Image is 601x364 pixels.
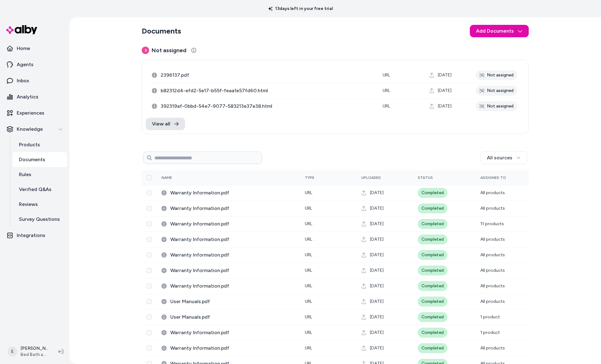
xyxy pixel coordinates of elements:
[480,206,505,211] span: All products
[305,221,312,226] span: URL
[480,345,505,351] span: All products
[17,125,43,133] p: Knowledge
[480,268,505,273] span: All products
[370,190,384,196] span: [DATE]
[2,106,67,121] a: Experiences
[170,205,295,212] span: Warranty Information.pdf
[19,201,38,208] p: Reviews
[162,313,295,321] div: User Manuals.pdf
[305,330,312,335] span: URL
[4,342,53,362] button: E[PERSON_NAME]Bed Bath and Beyond
[147,268,152,273] button: Select row
[418,343,447,353] div: Completed
[13,182,67,197] a: Verified Q&As
[170,298,295,305] span: User Manuals.pdf
[370,236,384,243] span: [DATE]
[480,190,505,195] span: All products
[2,41,67,56] a: Home
[170,251,295,259] span: Warranty Information.pdf
[147,206,152,211] button: Select row
[383,103,390,109] span: URL
[147,237,152,242] button: Select row
[480,283,505,289] span: All products
[17,93,38,101] p: Analytics
[147,175,152,180] button: Select all
[13,197,67,212] a: Reviews
[13,212,67,227] a: Survey Questions
[480,252,505,257] span: All products
[162,282,295,290] div: Warranty Information.pdf
[19,186,51,193] p: Verified Q&As
[438,88,452,94] span: [DATE]
[147,190,152,195] button: Select row
[383,88,390,93] span: URL
[17,109,44,117] p: Experiences
[147,221,152,226] button: Select row
[480,314,500,320] span: 1 product
[162,189,295,197] div: Warranty Information.pdf
[305,237,312,242] span: URL
[418,203,447,213] div: Completed
[147,330,152,335] button: Select row
[161,87,373,94] span: b82312d4-efd2-5e17-b55f-feaa1e57fd60.html
[370,252,384,258] span: [DATE]
[7,347,17,357] span: E
[476,86,517,96] div: Not assigned
[6,25,37,34] img: alby Logo
[147,299,152,304] button: Select row
[370,314,384,320] span: [DATE]
[418,297,447,307] div: Completed
[162,175,208,180] div: Name
[438,103,452,109] span: [DATE]
[146,118,185,130] a: View all
[370,221,384,227] span: [DATE]
[418,219,447,229] div: Completed
[305,175,314,180] span: Type
[19,216,60,223] p: Survey Questions
[383,72,390,78] span: URL
[370,267,384,274] span: [DATE]
[17,61,33,68] p: Agents
[147,315,152,320] button: Select row
[480,151,528,164] button: All sources
[370,283,384,289] span: [DATE]
[418,266,447,275] div: Completed
[170,189,295,197] span: Warranty Information.pdf
[19,171,31,178] p: Rules
[147,253,152,257] button: Select row
[13,152,67,167] a: Documents
[470,25,529,37] button: Add Documents
[162,344,295,352] div: Warranty Information.pdf
[162,298,295,305] div: User Manuals.pdf
[480,237,505,242] span: All products
[305,268,312,273] span: URL
[170,344,295,352] span: Warranty Information.pdf
[2,89,67,104] a: Analytics
[19,141,40,148] p: Products
[17,45,30,52] p: Home
[17,77,29,84] p: Inbox
[20,352,48,358] span: Bed Bath and Beyond
[418,312,447,322] div: Completed
[418,328,447,338] div: Completed
[142,26,181,36] h2: Documents
[418,250,447,260] div: Completed
[418,188,447,198] div: Completed
[370,298,384,305] span: [DATE]
[476,70,517,80] div: Not assigned
[370,330,384,336] span: [DATE]
[305,206,312,211] span: URL
[480,175,506,180] span: Assigned To
[370,345,384,351] span: [DATE]
[2,228,67,243] a: Integrations
[170,267,295,274] span: Warranty Information.pdf
[265,6,336,12] p: 13 days left in your free trial
[162,267,295,274] div: Warranty Information.pdf
[476,101,517,111] div: Not assigned
[487,154,512,162] span: All sources
[2,57,67,72] a: Agents
[361,175,381,180] span: Uploaded
[170,329,295,336] span: Warranty Information.pdf
[170,313,295,321] span: User Manuals.pdf
[152,120,170,128] span: View all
